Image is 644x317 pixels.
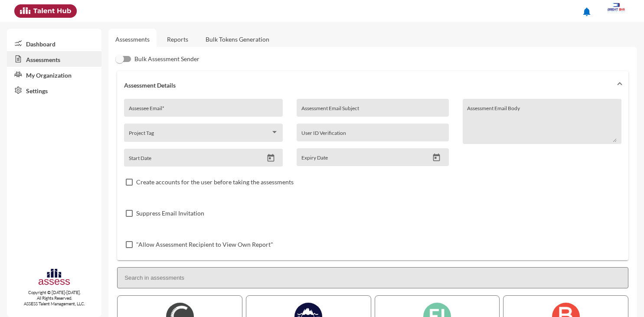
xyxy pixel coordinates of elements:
[582,7,592,17] mat-icon: notifications
[263,154,278,163] button: Open calendar
[124,82,611,89] mat-panel-title: Assessment Details
[117,71,628,99] mat-expansion-panel-header: Assessment Details
[134,54,199,64] span: Bulk Assessment Sender
[117,99,628,260] div: Assessment Details
[160,29,195,50] a: Reports
[115,36,150,43] a: Assessments
[117,267,628,288] input: Search in assessments
[38,268,71,288] img: assesscompany-logo.png
[136,208,204,219] span: Suppress Email Invitation
[136,177,294,187] span: Create accounts for the user before taking the assessments
[136,239,273,250] span: "Allow Assessment Recipient to View Own Report"
[7,82,101,98] a: Settings
[7,290,101,307] p: Copyright © [DATE]-[DATE]. All Rights Reserved. ASSESS Talent Management, LLC.
[199,29,276,50] a: Bulk Tokens Generation
[7,51,101,67] a: Assessments
[7,67,101,82] a: My Organization
[429,153,444,162] button: Open calendar
[7,36,101,51] a: Dashboard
